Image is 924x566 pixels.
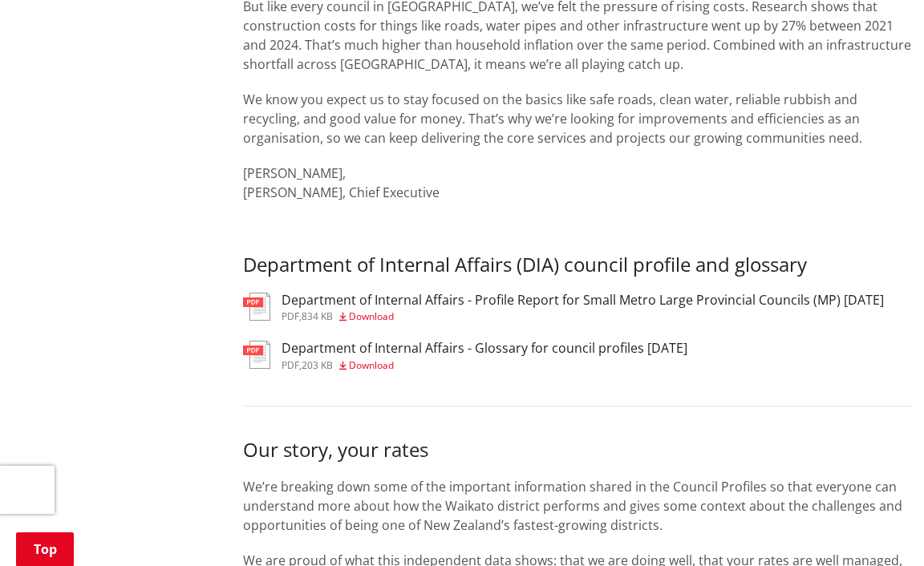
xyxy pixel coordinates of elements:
a: Department of Internal Affairs - Glossary for council profiles [DATE] pdf,203 KB Download [243,341,687,370]
h3: Department of Internal Affairs (DIA) council profile and glossary [243,253,912,277]
h3: Our story, your rates [243,439,912,462]
h3: Department of Internal Affairs - Glossary for council profiles [DATE] [282,341,687,356]
span: Download [349,309,394,323]
h3: Department of Internal Affairs - Profile Report for Small Metro Large Provincial Councils (MP) [D... [282,293,884,308]
a: Department of Internal Affairs - Profile Report for Small Metro Large Provincial Councils (MP) [D... [243,293,884,321]
span: pdf [282,309,299,323]
span: pdf [282,358,299,372]
img: document-pdf.svg [243,293,270,321]
p: We’re breaking down some of the important information shared in the Council Profiles so that ever... [243,477,912,535]
p: We know you expect us to stay focused on the basics like safe roads, clean water, reliable rubbis... [243,90,912,148]
div: , [282,312,884,321]
img: document-pdf.svg [243,341,270,369]
span: 834 KB [302,309,333,323]
iframe: Messenger Launcher [850,499,908,556]
p: [PERSON_NAME], [PERSON_NAME], Chief Executive [243,164,912,202]
div: , [282,361,687,370]
a: Top [16,532,74,566]
span: 203 KB [302,358,333,372]
span: Download [349,358,394,372]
